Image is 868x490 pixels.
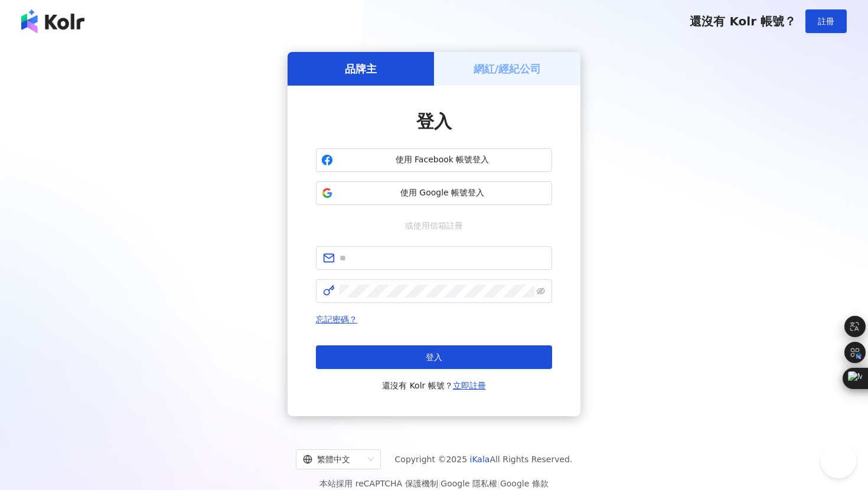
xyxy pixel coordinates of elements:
span: 註冊 [818,17,834,26]
span: 使用 Facebook 帳號登入 [338,154,547,166]
span: eye-invisible [537,287,545,295]
a: Google 條款 [500,479,549,488]
span: 使用 Google 帳號登入 [338,187,547,199]
span: Copyright © 2025 All Rights Reserved. [395,452,573,466]
h5: 網紅/經紀公司 [474,61,541,76]
span: | [438,479,441,488]
a: 立即註冊 [453,381,486,390]
span: 或使用信箱註冊 [397,219,471,232]
div: 繁體中文 [303,450,363,469]
button: 使用 Facebook 帳號登入 [316,148,552,172]
img: logo [21,9,84,33]
button: 註冊 [805,9,847,33]
button: 登入 [316,345,552,369]
span: 還沒有 Kolr 帳號？ [382,378,486,393]
span: 還沒有 Kolr 帳號？ [690,14,796,28]
a: 忘記密碼？ [316,315,357,324]
a: iKala [470,455,490,464]
button: 使用 Google 帳號登入 [316,181,552,205]
span: 登入 [426,352,442,362]
a: Google 隱私權 [440,479,497,488]
span: | [497,479,500,488]
iframe: Help Scout Beacon - Open [821,443,856,478]
span: 登入 [416,111,452,132]
h5: 品牌主 [345,61,377,76]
